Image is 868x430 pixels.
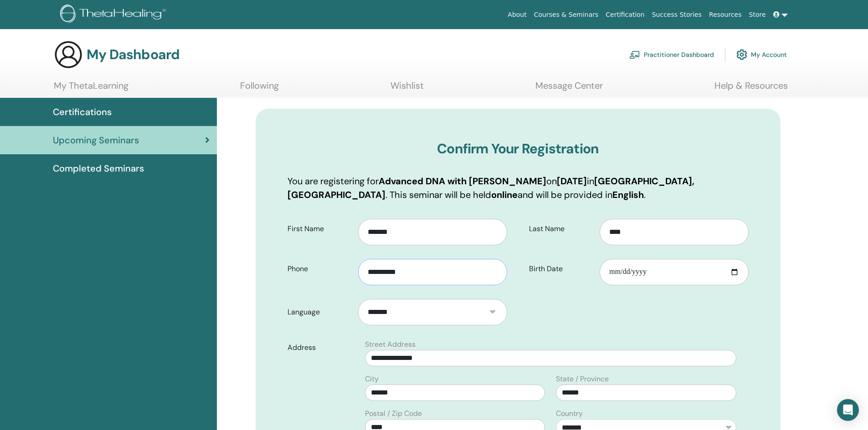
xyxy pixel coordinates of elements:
label: First Name [281,220,359,238]
label: Postal / Zip Code [365,408,422,419]
span: Certifications [53,105,112,119]
span: Completed Seminars [53,162,144,175]
a: Help & Resources [714,80,788,98]
a: My Account [736,45,787,65]
h3: My Dashboard [87,46,180,63]
a: Certification [602,6,648,23]
a: Success Stories [648,6,705,23]
img: generic-user-icon.jpg [54,40,83,69]
a: Resources [705,6,745,23]
a: My ThetaLearning [54,80,128,98]
b: Advanced DNA with [PERSON_NAME] [379,175,546,187]
label: Street Address [365,339,416,350]
label: City [365,374,379,384]
img: logo.png [60,5,169,25]
label: Phone [281,260,359,278]
a: Courses & Seminars [530,6,602,23]
a: Wishlist [390,80,424,98]
label: Country [556,408,583,419]
b: online [491,189,518,201]
a: About [504,6,530,23]
label: Birth Date [522,260,600,278]
label: State / Province [556,374,609,384]
div: Open Intercom Messenger [837,399,859,421]
a: Practitioner Dashboard [629,45,714,65]
h3: Confirm Your Registration [288,141,749,157]
img: chalkboard-teacher.svg [629,51,640,59]
b: English [612,189,644,201]
label: Address [281,339,360,356]
a: Message Center [535,80,603,98]
p: You are registering for on in . This seminar will be held and will be provided in . [288,174,749,202]
span: Upcoming Seminars [53,133,139,147]
b: [DATE] [557,175,587,187]
label: Last Name [522,220,600,238]
a: Store [745,6,770,23]
label: Language [281,304,359,321]
a: Following [240,80,279,98]
img: cog.svg [736,47,747,62]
